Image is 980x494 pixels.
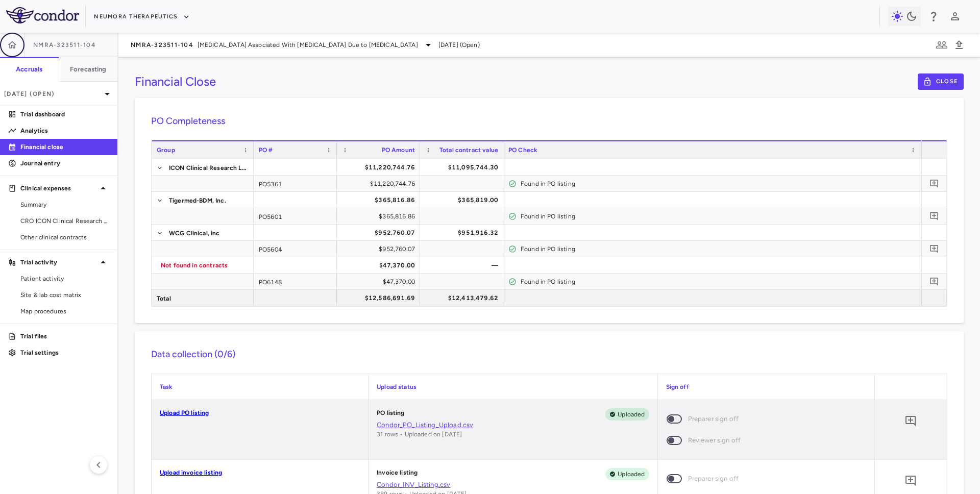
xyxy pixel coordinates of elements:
[614,410,649,419] span: Uploaded
[20,233,109,242] span: Other clinical contracts
[20,348,109,357] p: Trial settings
[377,480,649,489] a: Condor_INV_Listing.csv
[688,473,739,484] span: Preparer sign off
[33,41,96,49] span: NMRA-323511-104
[169,225,220,241] span: WCG Clinical, Inc
[521,176,916,192] div: Found in PO listing
[377,408,405,421] p: PO listing
[927,275,941,288] button: Add comment
[254,176,337,191] div: PO5361
[902,412,919,430] button: Add comment
[439,146,498,154] span: Total contract value
[346,225,415,241] div: $952,760.07
[346,176,415,192] div: $11,220,744.76
[902,472,919,489] button: Add comment
[927,209,941,223] button: Add comment
[94,9,190,25] button: Neumora Therapeutics
[688,435,741,446] span: Reviewer sign off
[521,208,916,225] div: Found in PO listing
[927,242,941,256] button: Add comment
[20,110,109,119] p: Trial dashboard
[918,73,964,90] button: Close
[688,413,739,425] span: Preparer sign off
[377,431,462,438] span: 31 rows • Uploaded on [DATE]
[346,257,415,274] div: $47,370.00
[508,146,537,154] span: PO Check
[429,290,498,306] div: $12,413,479.62
[169,160,248,176] span: ICON Clinical Research Limited
[4,89,101,98] p: [DATE] (Open)
[254,208,337,224] div: PO5601
[346,290,415,306] div: $12,586,691.69
[151,348,947,361] h6: Data collection (0/6)
[521,274,916,290] div: Found in PO listing
[429,225,498,241] div: $951,916.32
[929,211,939,221] svg: Add comment
[259,146,273,154] span: PO #
[20,184,97,193] p: Clinical expenses
[20,274,109,283] span: Patient activity
[429,257,498,274] div: —
[346,192,415,208] div: $365,816.86
[20,216,109,226] span: CRO ICON Clinical Research Limited
[169,192,226,209] span: Tigermed-BDM, Inc.
[429,159,498,176] div: $11,095,744.30
[20,142,109,152] p: Financial close
[135,74,216,89] h3: Financial Close
[131,41,193,49] span: NMRA-323511-104
[160,382,360,391] p: Task
[929,244,939,254] svg: Add comment
[161,257,249,274] div: Not found in contracts
[20,126,109,135] p: Analytics
[429,192,498,208] div: $365,819.00
[927,177,941,190] button: Add comment
[254,274,337,289] div: PO6148
[904,475,917,487] svg: Add comment
[157,146,175,154] span: Group
[20,332,109,341] p: Trial files
[377,421,649,430] a: Condor_PO_Listing_Upload.csv
[666,382,866,391] p: Sign off
[346,274,415,290] div: $47,370.00
[198,40,418,50] span: [MEDICAL_DATA] Associated With [MEDICAL_DATA] Due to [MEDICAL_DATA]
[904,415,917,427] svg: Add comment
[20,290,109,300] span: Site & lab cost matrix
[521,241,916,257] div: Found in PO listing
[20,159,109,168] p: Journal entry
[254,241,337,257] div: PO5604
[346,159,415,176] div: $11,220,744.76
[20,307,109,316] span: Map procedures
[16,65,42,74] h6: Accruals
[70,65,107,74] h6: Forecasting
[20,200,109,209] span: Summary
[157,290,171,307] span: Total
[438,40,480,50] span: [DATE] (Open)
[614,470,649,479] span: Uploaded
[382,146,415,154] span: PO Amount
[160,469,222,476] a: Upload invoice listing
[929,277,939,286] svg: Add comment
[377,382,649,391] p: Upload status
[346,208,415,225] div: $365,816.86
[929,179,939,188] svg: Add comment
[151,114,947,128] h6: PO Completeness
[377,468,418,480] p: Invoice listing
[346,241,415,257] div: $952,760.07
[20,258,97,267] p: Trial activity
[6,7,79,23] img: logo-full-SnFGN8VE.png
[160,409,209,416] a: Upload PO listing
